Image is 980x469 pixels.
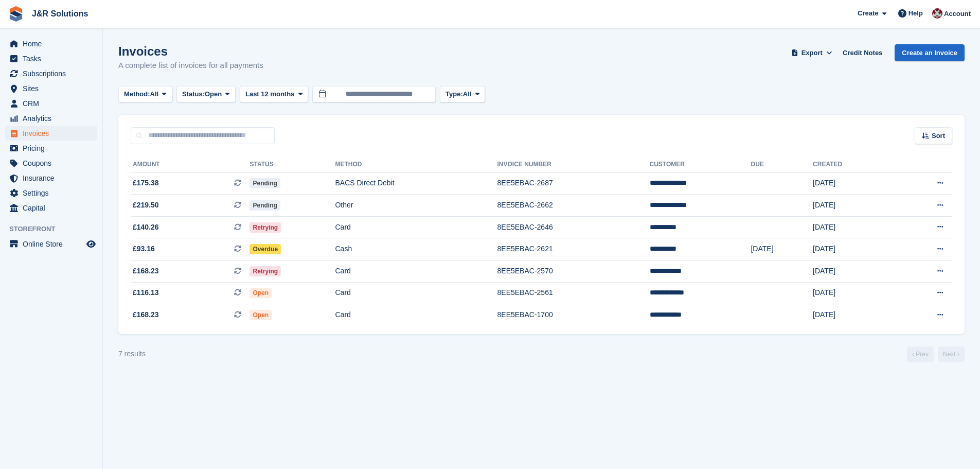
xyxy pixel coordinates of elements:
[23,37,84,51] span: Home
[5,141,97,155] a: menu
[150,89,159,99] span: All
[497,157,650,173] th: Invoice Number
[250,310,272,320] span: Open
[650,157,751,173] th: Customer
[497,172,650,195] td: 8EE5EBAC-2687
[497,216,650,238] td: 8EE5EBAC-2646
[813,260,893,283] td: [DATE]
[5,111,97,126] a: menu
[118,44,263,58] h1: Invoices
[813,157,893,173] th: Created
[9,224,102,234] span: Storefront
[23,126,84,141] span: Invoices
[133,287,159,298] span: £116.13
[938,346,965,362] a: Next
[335,282,497,304] td: Card
[133,178,159,188] span: £175.38
[932,8,942,19] img: Julie Morgan
[5,186,97,200] a: menu
[335,216,497,238] td: Card
[133,222,159,233] span: £140.26
[446,89,463,99] span: Type:
[335,260,497,283] td: Card
[789,44,834,61] button: Export
[250,222,281,233] span: Retrying
[932,131,945,141] span: Sort
[858,8,878,19] span: Create
[245,89,294,99] span: Last 12 months
[250,200,280,211] span: Pending
[497,304,650,326] td: 8EE5EBAC-1700
[23,201,84,215] span: Capital
[5,96,97,111] a: menu
[23,237,84,251] span: Online Store
[23,111,84,126] span: Analytics
[28,5,92,22] a: J&R Solutions
[240,86,308,103] button: Last 12 months
[813,238,893,260] td: [DATE]
[205,89,222,99] span: Open
[131,157,250,173] th: Amount
[5,156,97,170] a: menu
[250,288,272,298] span: Open
[5,201,97,215] a: menu
[176,86,236,103] button: Status: Open
[813,172,893,195] td: [DATE]
[5,66,97,81] a: menu
[813,282,893,304] td: [DATE]
[133,244,155,254] span: £93.16
[335,172,497,195] td: BACS Direct Debit
[23,81,84,96] span: Sites
[497,282,650,304] td: 8EE5EBAC-2561
[250,266,281,276] span: Retrying
[23,171,84,185] span: Insurance
[463,89,472,99] span: All
[118,349,146,359] div: 7 results
[23,186,84,200] span: Settings
[5,81,97,96] a: menu
[85,238,97,250] a: Preview store
[839,44,886,61] a: Credit Notes
[133,309,159,320] span: £168.23
[335,157,497,173] th: Method
[813,216,893,238] td: [DATE]
[5,237,97,251] a: menu
[335,304,497,326] td: Card
[5,126,97,141] a: menu
[250,244,281,254] span: Overdue
[250,157,335,173] th: Status
[118,86,172,103] button: Method: All
[23,156,84,170] span: Coupons
[813,195,893,217] td: [DATE]
[944,9,971,19] span: Account
[124,89,150,99] span: Method:
[751,238,813,260] td: [DATE]
[250,178,280,188] span: Pending
[497,195,650,217] td: 8EE5EBAC-2662
[23,96,84,111] span: CRM
[182,89,205,99] span: Status:
[497,260,650,283] td: 8EE5EBAC-2570
[813,304,893,326] td: [DATE]
[895,44,965,61] a: Create an Invoice
[133,266,159,276] span: £168.23
[118,60,263,72] p: A complete list of invoices for all payments
[908,8,923,19] span: Help
[907,346,934,362] a: Previous
[335,195,497,217] td: Other
[5,171,97,185] a: menu
[23,141,84,155] span: Pricing
[23,51,84,66] span: Tasks
[23,66,84,81] span: Subscriptions
[440,86,485,103] button: Type: All
[751,157,813,173] th: Due
[335,238,497,260] td: Cash
[5,37,97,51] a: menu
[905,346,967,362] nav: Page
[8,6,24,22] img: stora-icon-8386f47178a22dfd0bd8f6a31ec36ba5ce8667c1dd55bd0f319d3a0aa187defe.svg
[497,238,650,260] td: 8EE5EBAC-2621
[801,48,823,58] span: Export
[133,200,159,211] span: £219.50
[5,51,97,66] a: menu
